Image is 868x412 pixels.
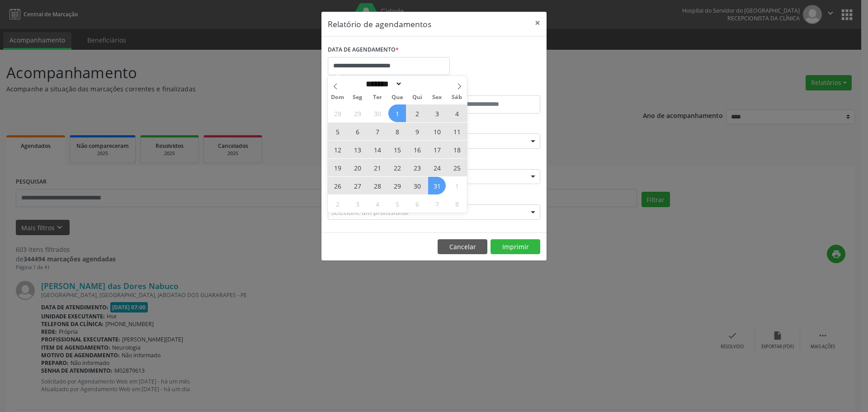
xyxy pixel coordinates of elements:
[328,43,399,57] label: DATA DE AGENDAMENTO
[329,177,346,194] span: Outubro 26, 2025
[329,141,346,158] span: Outubro 12, 2025
[428,159,446,176] span: Outubro 24, 2025
[491,239,540,255] button: Imprimir
[348,95,368,100] span: Seg
[387,95,407,100] span: Qua
[349,177,366,194] span: Outubro 27, 2025
[329,195,346,213] span: Novembro 2, 2025
[368,159,386,176] span: Outubro 21, 2025
[388,123,406,140] span: Outubro 8, 2025
[388,141,406,158] span: Outubro 15, 2025
[349,195,366,213] span: Novembro 3, 2025
[363,79,402,89] select: Month
[408,104,426,122] span: Outubro 2, 2025
[368,195,386,213] span: Novembro 4, 2025
[328,95,348,100] span: Dom
[528,12,547,34] button: Close
[448,195,466,213] span: Novembro 8, 2025
[329,123,346,140] span: Outubro 5, 2025
[436,81,540,95] label: ATÉ
[448,159,466,176] span: Outubro 25, 2025
[388,104,406,122] span: Outubro 1, 2025
[428,104,446,122] span: Outubro 3, 2025
[448,104,466,122] span: Outubro 4, 2025
[448,141,466,158] span: Outubro 18, 2025
[448,177,466,194] span: Novembro 1, 2025
[328,18,431,30] h5: Relatório de agendamentos
[388,177,406,194] span: Outubro 29, 2025
[368,123,386,140] span: Outubro 7, 2025
[428,141,446,158] span: Outubro 17, 2025
[448,123,466,140] span: Outubro 11, 2025
[329,159,346,176] span: Outubro 19, 2025
[368,177,386,194] span: Outubro 28, 2025
[408,177,426,194] span: Outubro 30, 2025
[402,79,432,89] input: Year
[349,141,366,158] span: Outubro 13, 2025
[368,141,386,158] span: Outubro 14, 2025
[368,104,386,122] span: Setembro 30, 2025
[407,95,427,100] span: Qui
[349,159,366,176] span: Outubro 20, 2025
[428,177,446,194] span: Outubro 31, 2025
[428,123,446,140] span: Outubro 10, 2025
[408,123,426,140] span: Outubro 9, 2025
[331,208,409,217] span: Selecione um profissional
[329,104,346,122] span: Setembro 28, 2025
[388,195,406,213] span: Novembro 5, 2025
[447,95,467,100] span: Sáb
[438,239,487,255] button: Cancelar
[408,195,426,213] span: Novembro 6, 2025
[368,95,387,100] span: Ter
[427,95,447,100] span: Sex
[349,104,366,122] span: Setembro 29, 2025
[349,123,366,140] span: Outubro 6, 2025
[408,141,426,158] span: Outubro 16, 2025
[428,195,446,213] span: Novembro 7, 2025
[408,159,426,176] span: Outubro 23, 2025
[388,159,406,176] span: Outubro 22, 2025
